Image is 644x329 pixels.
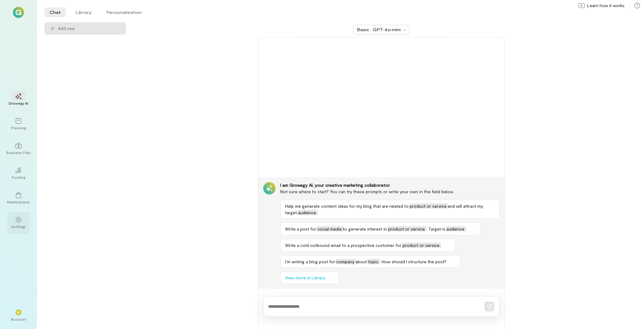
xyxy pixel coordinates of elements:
span: about [356,259,367,264]
button: I’m writing a blog post forcompanyabouttopic. How should I structure the post? [280,255,460,268]
div: I am Growegy AI, your creative marketing collaborator. [280,182,500,188]
button: Help me generate content ideas for my blog that are related toproduct or serviceand will attract ... [280,200,500,219]
a: Funding [7,162,30,185]
button: View more in Library [280,272,339,284]
span: Write a post for [285,226,317,231]
a: Settings [7,212,30,234]
button: Write a post forsocial mediato generate interest inproduct or service. Target isaudience. [280,223,480,235]
div: Growegy AI [9,101,29,106]
span: audience [446,226,466,231]
a: Planning [7,113,30,135]
div: Basic · GPT‑4o‑mini [357,27,401,33]
span: product or service [387,226,426,231]
span: company [335,259,356,264]
span: . How should I structure the post? [380,259,447,264]
span: product or service [409,203,448,209]
span: . [466,226,467,231]
span: Write a cold outbound email to a prospective customer for [285,243,402,248]
li: Chat [44,7,66,17]
span: . Target is [426,226,446,231]
button: Write a cold outbound email to a prospective customer forproduct or service. [280,239,455,252]
div: Funding [12,175,25,180]
div: Planning [11,125,26,130]
a: Marketplace [7,187,30,209]
span: . [441,243,442,248]
span: Learn how it works [587,2,625,9]
span: View more in Library [285,275,325,281]
li: Personalization [102,7,147,17]
div: Not sure where to start? You can try these prompts or write your own in the field below. [280,188,500,195]
span: social media [317,226,343,231]
div: Settings [11,224,26,229]
a: Business Plan [7,138,30,160]
span: . [318,210,318,215]
span: product or service [402,243,441,248]
a: Growegy AI [7,88,30,110]
li: Library [71,7,97,17]
span: Help me generate content ideas for my blog that are related to [285,203,409,209]
div: Account [11,317,26,322]
div: Marketplace [7,199,30,204]
div: *Account [7,304,30,327]
span: audience [297,210,318,215]
div: Business Plan [6,150,31,155]
span: topic [367,259,380,264]
span: and will attract my target [285,203,483,215]
span: I’m writing a blog post for [285,259,335,264]
span: Add new [58,25,75,31]
span: to generate interest in [343,226,387,231]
